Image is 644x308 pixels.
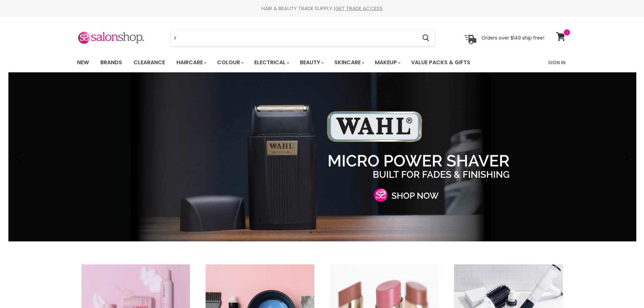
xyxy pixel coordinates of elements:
li: Page dot 1 [310,231,312,234]
a: GET TRADE ACCESS [335,5,383,12]
input: Search [171,30,417,46]
li: Page dot 2 [317,231,319,234]
nav: Main [69,53,576,72]
a: Clearance [128,55,170,70]
li: Page dot 4 [332,231,334,234]
ul: Main menu [72,53,510,72]
button: Search [417,30,435,46]
li: Page dot 3 [325,231,327,234]
a: Value Packs & Gifts [406,55,475,70]
p: Orders over $149 ship free! [481,35,544,41]
a: Brands [95,55,127,70]
button: Next [619,150,632,164]
form: Product [170,30,435,46]
div: HAIR & BEAUTY TRADE SUPPLY | [69,5,576,12]
a: Makeup [370,55,405,70]
a: Electrical [249,55,293,70]
button: Previous [12,150,25,164]
a: Beauty [295,55,328,70]
a: Haircare [171,55,211,70]
a: Skincare [329,55,368,70]
a: Colour [212,55,248,70]
a: New [72,55,94,70]
a: Sign In [544,55,570,70]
